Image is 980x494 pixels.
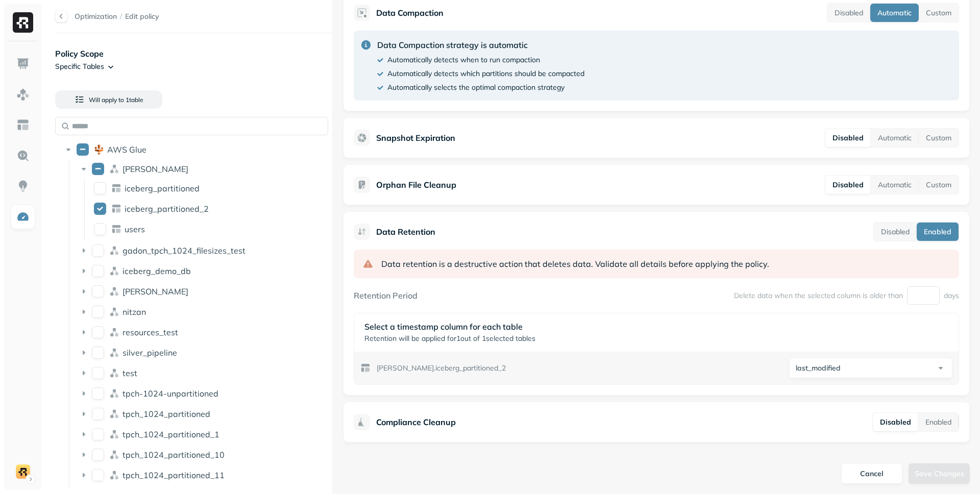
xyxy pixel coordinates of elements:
button: Custom [919,4,959,22]
p: [PERSON_NAME].iceberg_partitioned_2 [377,363,506,373]
button: Disabled [874,223,917,241]
img: Assets [16,88,30,101]
button: dean [92,163,104,175]
div: silver_pipelinesilver_pipeline [75,344,329,361]
img: Ryft [13,12,33,33]
a: Optimization [75,12,117,21]
div: usersusers [90,221,329,237]
img: Asset Explorer [16,118,30,132]
span: Will apply to [89,96,124,104]
span: 1 table [124,96,143,104]
button: Custom [919,176,959,194]
p: Retention will be applied for 1 out of 1 selected tables [364,334,948,343]
button: Automatic [871,129,919,147]
label: Retention Period [354,290,418,301]
button: AWS Glue [77,143,89,156]
div: tpch_1024_partitioned_1tpch_1024_partitioned_1 [75,426,329,442]
span: Data retention is a destructive action that deletes data. [381,258,593,270]
p: Automatically detects when to run compaction [387,55,540,65]
button: tpch_1024_partitioned [92,408,104,420]
button: tpch_1024_partitioned_10 [92,449,104,461]
p: tpch_1024_partitioned_11 [122,470,225,480]
div: iceberg_partitionediceberg_partitioned [90,180,329,196]
p: users [125,224,145,234]
button: lee [92,285,104,298]
button: tpch-1024-unpartitioned [92,387,104,400]
p: tpch_1024_partitioned_10 [122,450,225,460]
button: Disabled [873,413,918,431]
button: Automatic [871,176,919,194]
p: AWS Glue [107,144,146,155]
button: Automatic [870,4,919,22]
button: resources_test [92,326,104,338]
p: tpch_1024_partitioned [122,409,210,419]
button: users [94,223,106,235]
p: iceberg_partitioned_2 [125,204,209,214]
button: gadon_tpch_1024_filesizes_test [92,244,104,257]
p: Orphan File Cleanup [376,179,456,191]
div: gadon_tpch_1024_filesizes_testgadon_tpch_1024_filesizes_test [75,242,329,259]
p: Automatically detects which partitions should be compacted [387,69,584,79]
p: Automatically selects the optimal compaction strategy [387,83,565,92]
img: Optimization [16,210,30,224]
button: Enabled [917,223,959,241]
p: silver_pipeline [122,348,177,358]
div: lee[PERSON_NAME] [75,283,329,300]
p: iceberg_partitioned [125,183,200,193]
p: lee [122,286,188,297]
button: Enabled [918,413,959,431]
p: Compliance Cleanup [376,416,456,428]
button: test [92,367,104,379]
p: gadon_tpch_1024_filesizes_test [122,245,246,256]
div: iceberg_partitioned_2iceberg_partitioned_2 [90,201,329,217]
p: tpch_1024_partitioned_1 [122,429,219,439]
p: days [944,291,959,301]
span: Validate all details before applying the policy. [595,258,769,270]
div: testtest [75,365,329,381]
button: tpch_1024_partitioned_11 [92,469,104,481]
p: Data Retention [376,226,435,238]
div: resources_testresources_test [75,324,329,340]
p: Select a timestamp column for each table [364,322,948,332]
p: Snapshot Expiration [376,132,455,144]
div: tpch_1024_partitionedtpch_1024_partitioned [75,406,329,422]
button: Will apply to 1table [55,90,162,109]
p: / [120,12,122,21]
nav: breadcrumb [75,12,159,21]
p: Data Compaction [376,7,444,19]
p: iceberg_demo_db [122,266,191,276]
span: Edit policy [125,12,159,21]
button: silver_pipeline [92,347,104,359]
div: tpch_1024_partitioned_11tpch_1024_partitioned_11 [75,467,329,483]
button: Cancel [841,463,902,484]
div: AWS GlueAWS Glue [59,141,328,158]
p: test [122,368,137,378]
button: iceberg_partitioned_2 [94,203,106,215]
p: nitzan [122,307,146,317]
div: tpch-1024-unpartitionedtpch-1024-unpartitioned [75,385,329,402]
p: tpch-1024-unpartitioned [122,388,218,399]
p: Delete data when the selected column is older than [734,291,903,301]
img: Query Explorer [16,149,30,162]
div: tpch_1024_partitioned_10tpch_1024_partitioned_10 [75,447,329,463]
img: Dashboard [16,57,30,70]
p: Specific Tables [55,62,104,71]
span: resources_test [122,327,178,337]
img: demo [16,464,30,479]
div: dean[PERSON_NAME] [75,161,329,177]
button: nitzan [92,306,104,318]
button: Custom [919,129,959,147]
